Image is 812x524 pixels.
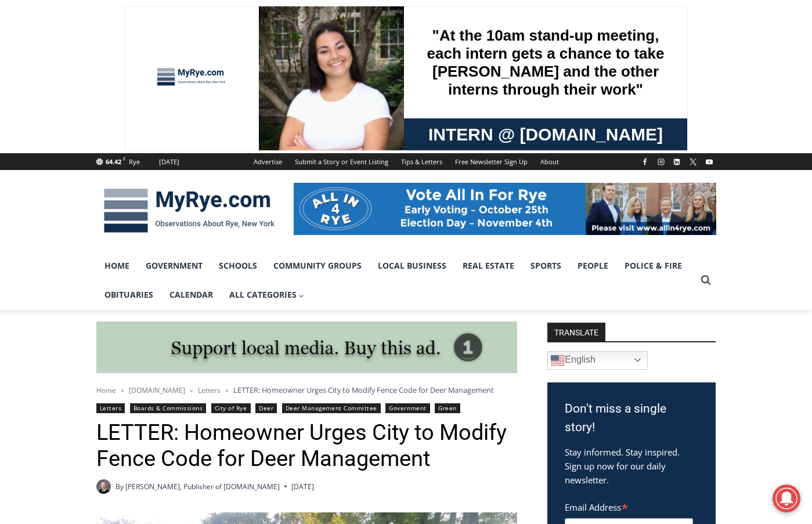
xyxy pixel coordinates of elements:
a: Local Business [370,251,454,280]
time: [DATE] [291,481,314,492]
img: en [551,353,565,367]
a: [PERSON_NAME] Read Sanctuary Fall Fest: [DATE] [1,115,168,144]
div: "[PERSON_NAME]'s draw is the fine variety of pristine raw fish kept on hand" [119,73,165,139]
a: Green [435,403,460,413]
a: X [686,155,700,169]
a: Letters [96,403,125,413]
a: Schools [211,251,265,280]
a: Advertise [247,153,288,170]
a: City of Rye [211,403,251,413]
div: 5 [121,98,127,110]
a: Free Newsletter Sign Up [449,153,534,170]
a: Tips & Letters [395,153,449,170]
a: Sports [522,251,569,280]
span: F [123,156,125,162]
div: [DATE] [159,157,179,167]
img: MyRye.com [96,180,282,241]
nav: Primary Navigation [96,251,695,310]
span: LETTER: Homeowner Urges City to Modify Fence Code for Deer Management [233,385,494,395]
a: Government [385,403,430,413]
p: Stay informed. Stay inspired. Sign up now for our daily newsletter. [565,445,698,487]
a: Intern @ [DOMAIN_NAME] [279,113,562,144]
a: English [547,351,648,370]
nav: Secondary Navigation [247,153,565,170]
a: Calendar [161,280,221,309]
h1: LETTER: Homeowner Urges City to Modify Fence Code for Deer Management [96,420,517,472]
div: / [129,98,132,110]
a: Linkedin [670,155,684,169]
a: Boards & Commissions [130,403,207,413]
button: Child menu of All Categories [221,280,313,309]
a: People [569,251,616,280]
a: About [534,153,565,170]
span: > [190,386,193,395]
span: > [121,386,124,395]
h4: [PERSON_NAME] Read Sanctuary Fall Fest: [DATE] [9,117,149,143]
div: "At the 10am stand-up meeting, each intern gets a chance to take [PERSON_NAME] and the other inte... [293,1,548,113]
a: Government [138,251,211,280]
span: 64.42 [106,157,121,166]
a: Real Estate [454,251,522,280]
span: > [225,386,229,395]
a: YouTube [702,155,716,169]
img: All in for Rye [294,183,716,235]
div: Rye [129,157,140,167]
div: unique DIY crafts [121,34,162,95]
img: support local media, buy this ad [96,321,517,374]
label: Email Address [565,496,693,516]
a: Author image [96,479,111,494]
a: Deer [255,403,277,413]
a: [DOMAIN_NAME] [129,385,185,395]
a: Community Groups [265,251,370,280]
h3: Don't miss a single story! [565,400,698,436]
a: Letters [198,385,221,395]
a: Police & Fire [616,251,690,280]
span: Intern @ [DOMAIN_NAME] [304,115,538,142]
a: Facebook [638,155,652,169]
strong: TRANSLATE [547,323,605,341]
a: Open Tues. - Sun. [PHONE_NUMBER] [1,117,117,144]
a: Obituaries [96,280,161,309]
nav: Breadcrumbs [96,384,517,396]
span: By [116,481,124,492]
a: Instagram [654,155,668,169]
a: Home [96,385,116,395]
a: Home [96,251,138,280]
a: [PERSON_NAME], Publisher of [DOMAIN_NAME] [125,482,280,492]
span: Open Tues. - Sun. [PHONE_NUMBER] [3,120,114,164]
a: Deer Management Committee [282,403,381,413]
div: 6 [135,98,140,110]
a: Submit a Story or Event Listing [288,153,395,170]
button: View Search Form [695,270,716,291]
